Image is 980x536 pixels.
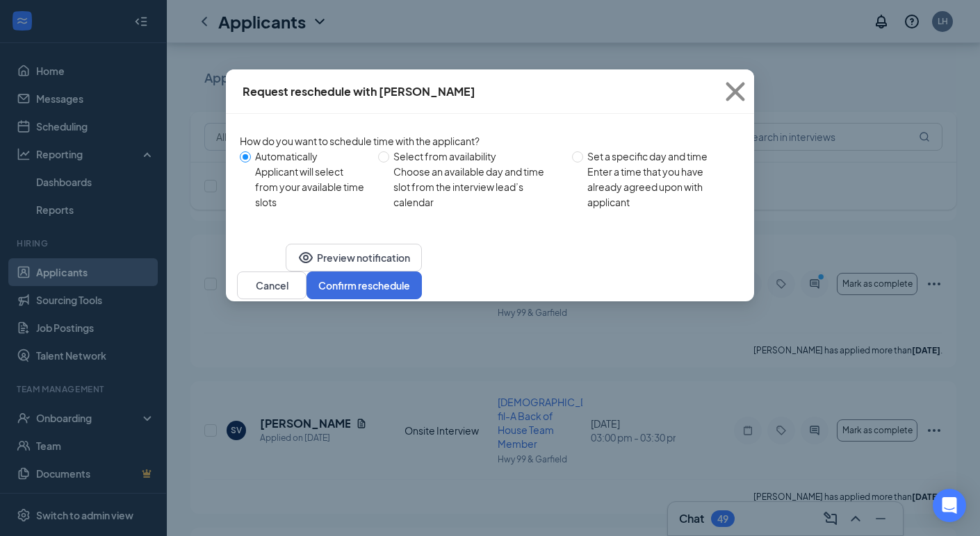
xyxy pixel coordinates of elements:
[933,489,966,522] div: Open Intercom Messenger
[237,271,307,299] button: Cancel
[393,149,561,164] div: Select from availability
[240,133,740,149] div: How do you want to schedule time with the applicant?
[243,84,475,99] div: Request reschedule with [PERSON_NAME]
[297,249,314,266] svg: Eye
[307,271,422,299] button: Confirm reschedule
[255,149,367,164] div: Automatically
[587,164,729,210] div: Enter a time that you have already agreed upon with applicant
[255,164,367,210] div: Applicant will select from your available time slots
[393,164,561,210] div: Choose an available day and time slot from the interview lead’s calendar
[587,149,729,164] div: Set a specific day and time
[717,73,754,110] svg: Cross
[717,69,754,114] button: Close
[286,244,422,271] button: EyePreview notification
